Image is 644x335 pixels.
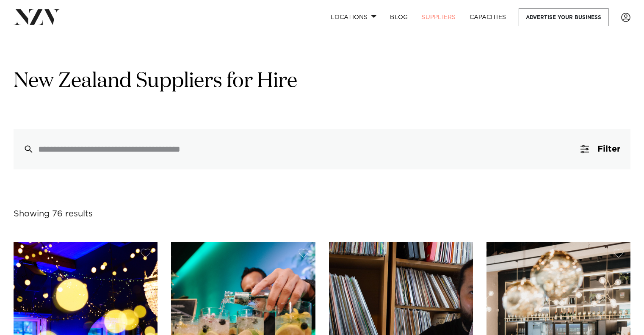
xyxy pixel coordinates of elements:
a: Capacities [463,8,513,26]
span: Filter [597,145,620,153]
img: nzv-logo.png [14,9,60,25]
a: Locations [324,8,383,26]
div: Showing 76 results [14,208,93,221]
a: Advertise your business [519,8,608,26]
a: SUPPLIERS [415,8,462,26]
h1: New Zealand Suppliers for Hire [14,68,630,95]
button: Filter [570,129,630,169]
a: BLOG [383,8,415,26]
